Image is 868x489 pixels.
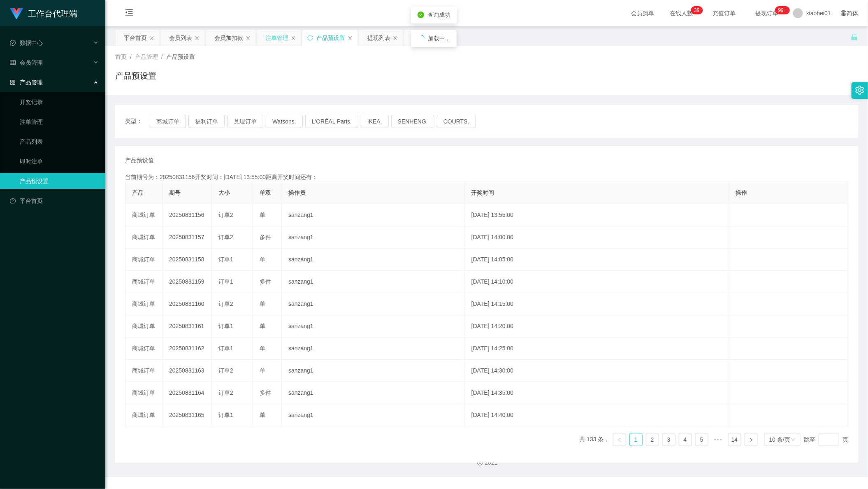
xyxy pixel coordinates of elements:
span: / [161,54,163,60]
td: 商城订单 [125,360,162,382]
span: 操作员 [288,189,306,196]
button: 福利订单 [188,115,225,128]
span: 订单2 [218,367,233,374]
i: 图标: unlock [851,33,858,41]
span: 单 [260,323,265,329]
td: sanzang1 [282,382,465,404]
sup: 39 [691,6,703,14]
td: [DATE] 14:30:00 [465,360,729,382]
i: 图标: sync [307,35,313,41]
span: 数据中心 [10,40,43,46]
span: 充值订单 [708,10,740,16]
td: sanzang1 [282,249,465,271]
i: 图标: close [195,36,200,41]
span: 单 [260,345,265,352]
div: 平台首页 [124,30,147,46]
a: 2 [646,433,659,446]
button: L'ORÉAL Paris. [305,115,358,128]
td: sanzang1 [282,360,465,382]
span: 产品管理 [10,79,43,86]
span: 产品预设置 [166,54,195,60]
a: 14 [729,433,741,446]
span: 订单1 [218,278,233,285]
h1: 工作台代理端 [28,0,77,27]
td: 20250831165 [162,404,212,426]
i: 图标: close [348,36,353,41]
span: 加载中... [428,35,450,42]
i: 图标: right [749,438,754,442]
td: [DATE] 14:35:00 [465,382,729,404]
button: SENHENG. [391,115,434,128]
td: 商城订单 [125,293,162,315]
span: 订单1 [218,345,233,352]
span: 操作 [736,189,747,196]
a: 产品列表 [20,133,99,150]
img: logo.9652507e.png [10,8,23,20]
a: 1 [630,433,642,446]
div: 提现列表 [367,30,390,46]
span: 单 [260,367,265,374]
td: [DATE] 13:55:00 [465,204,729,226]
i: 图标: setting [855,86,864,95]
span: 会员管理 [10,59,43,66]
i: 图标: close [149,36,154,41]
i: 图标: check-circle-o [10,40,16,46]
td: sanzang1 [282,204,465,226]
span: 订单2 [218,212,233,218]
td: sanzang1 [282,293,465,315]
span: 订单1 [218,256,233,263]
li: 14 [728,433,741,446]
span: 单 [260,212,265,218]
span: 产品预设值 [125,156,154,165]
a: 产品预设置 [20,173,99,189]
td: 商城订单 [125,249,162,271]
a: 图标: dashboard平台首页 [10,193,99,209]
a: 4 [679,433,692,446]
td: [DATE] 14:20:00 [465,315,729,338]
td: [DATE] 14:15:00 [465,293,729,315]
td: 商城订单 [125,338,162,360]
span: 产品管理 [135,54,158,60]
a: 注单管理 [20,114,99,130]
td: 商城订单 [125,315,162,338]
div: 会员加扣款 [214,30,243,46]
button: IKEA. [361,115,389,128]
a: 开奖记录 [20,94,99,110]
span: 订单1 [218,323,233,329]
td: 20250831159 [162,271,212,293]
span: 单 [260,300,265,307]
li: 4 [679,433,692,446]
div: 注单管理 [265,30,288,46]
div: 当前期号为：20250831156开奖时间：[DATE] 13:55:00距离开奖时间还有： [125,173,848,182]
div: 跳至 页 [804,433,848,446]
button: Watsons. [266,115,303,128]
a: 5 [696,433,708,446]
sup: 1032 [775,6,790,14]
p: 9 [697,6,700,14]
td: 20250831164 [162,382,212,404]
span: 订单2 [218,234,233,240]
div: 2021 [112,459,861,467]
td: 20250831163 [162,360,212,382]
i: 图标: left [617,438,622,442]
td: [DATE] 14:25:00 [465,338,729,360]
td: [DATE] 14:05:00 [465,249,729,271]
td: 商城订单 [125,226,162,249]
span: 开奖时间 [471,189,494,196]
td: 商城订单 [125,404,162,426]
a: 工作台代理端 [10,10,77,16]
li: 向后 5 页 [712,433,725,446]
span: 多件 [260,234,271,240]
p: 3 [694,6,697,14]
span: ••• [712,433,725,446]
td: sanzang1 [282,226,465,249]
span: 单 [260,412,265,418]
span: 提现订单 [751,10,782,16]
i: 图标: close [246,36,251,41]
button: 商城订单 [150,115,186,128]
i: 图标: appstore-o [10,79,16,85]
td: 商城订单 [125,204,162,226]
button: COURTS. [437,115,476,128]
i: icon: loading [418,35,425,42]
td: 20250831160 [162,293,212,315]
